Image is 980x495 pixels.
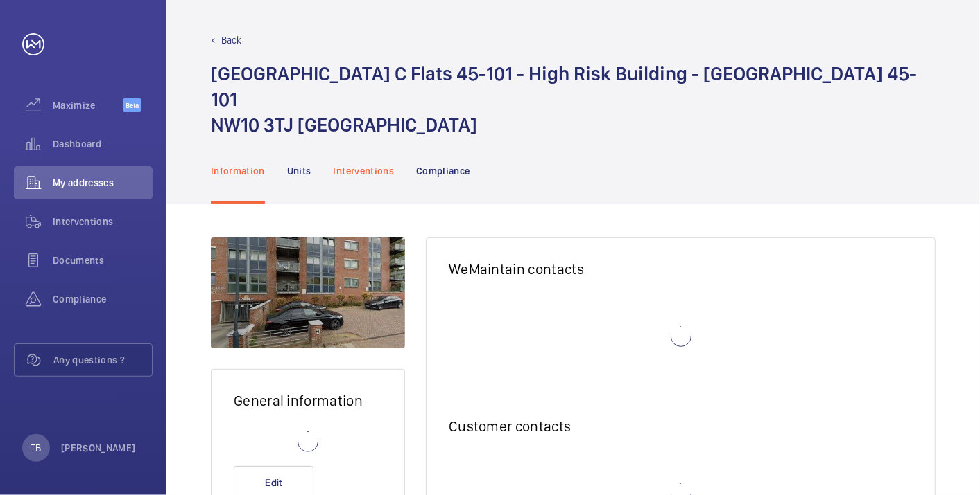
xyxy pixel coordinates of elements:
span: Interventions [53,215,153,228]
h2: WeMaintain contacts [449,260,913,278]
h1: [GEOGRAPHIC_DATA] C Flats 45-101 - High Risk Building - [GEOGRAPHIC_DATA] 45-101 NW10 3TJ [GEOGRA... [211,61,936,138]
p: Interventions [334,164,395,178]
p: Units [287,164,311,178]
span: Compliance [53,292,153,306]
p: TB [31,441,41,455]
h2: General information [234,392,382,409]
h2: Customer contacts [449,417,913,435]
span: Dashboard [53,137,153,151]
span: Documents [53,253,153,267]
p: [PERSON_NAME] [61,441,136,455]
p: Information [211,164,265,178]
span: Maximize [53,98,123,112]
span: Beta [123,98,141,112]
p: Compliance [416,164,470,178]
span: My addresses [53,176,153,190]
span: Any questions ? [53,353,152,367]
p: Back [221,33,242,47]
